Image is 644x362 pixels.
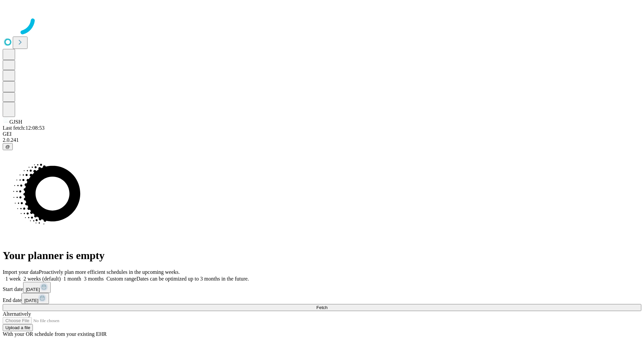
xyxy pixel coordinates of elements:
[24,298,38,303] span: [DATE]
[316,305,327,310] span: Fetch
[84,276,104,282] span: 3 months
[39,269,180,275] span: Proactively plan more efficient schedules in the upcoming weeks.
[3,131,641,137] div: GEI
[3,143,13,150] button: @
[5,144,10,149] span: @
[23,276,61,282] span: 2 weeks (default)
[3,125,45,131] span: Last fetch: 12:08:53
[3,293,641,304] div: End date
[106,276,136,282] span: Custom range
[9,119,22,125] span: GJSH
[26,287,40,292] span: [DATE]
[3,324,33,331] button: Upload a file
[21,293,49,304] button: [DATE]
[3,269,39,275] span: Import your data
[3,137,641,143] div: 2.0.241
[63,276,81,282] span: 1 month
[137,276,249,282] span: Dates can be optimized up to 3 months in the future.
[5,276,21,282] span: 1 week
[23,282,51,293] button: [DATE]
[3,282,641,293] div: Start date
[3,311,31,317] span: Alternatively
[3,249,641,262] h1: Your planner is empty
[3,304,641,311] button: Fetch
[3,331,107,337] span: With your OR schedule from your existing EHR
